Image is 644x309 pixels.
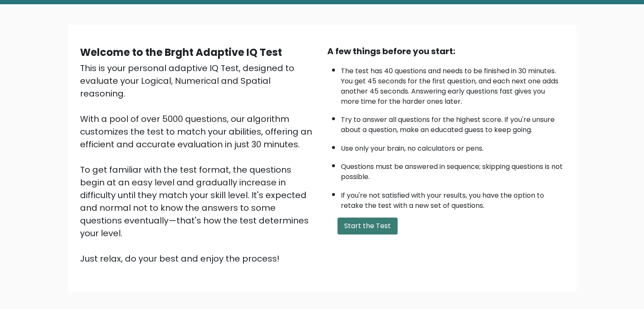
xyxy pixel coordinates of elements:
[341,157,564,182] li: Questions must be answered in sequence; skipping questions is not possible.
[327,45,564,58] div: A few things before you start:
[341,62,564,107] li: The test has 40 questions and needs to be finished in 30 minutes. You get 45 seconds for the firs...
[80,45,282,59] b: Welcome to the Brght Adaptive IQ Test
[341,110,564,135] li: Try to answer all questions for the highest score. If you're unsure about a question, make an edu...
[80,62,317,265] div: This is your personal adaptive IQ Test, designed to evaluate your Logical, Numerical and Spatial ...
[341,186,564,211] li: If you're not satisfied with your results, you have the option to retake the test with a new set ...
[341,139,564,154] li: Use only your brain, no calculators or pens.
[337,218,398,235] button: Start the Test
